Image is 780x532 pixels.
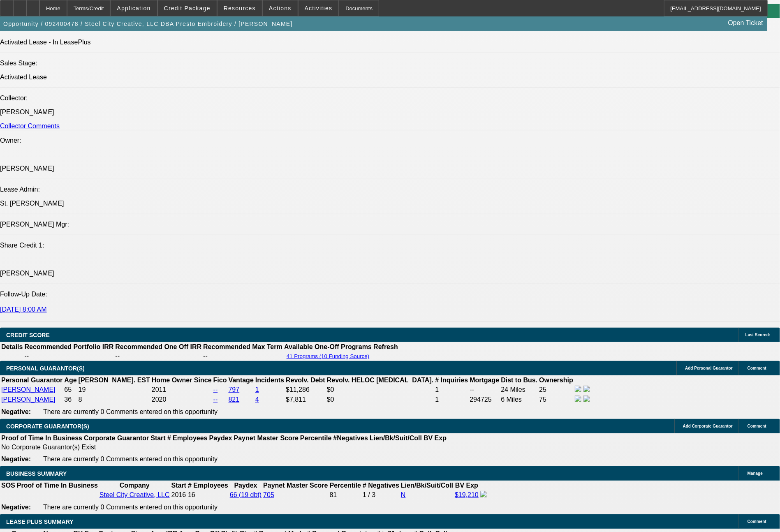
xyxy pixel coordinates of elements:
span: Comment [748,424,766,428]
b: Home Owner Since [152,377,212,384]
th: Proof of Time In Business [1,434,83,442]
td: 2016 [171,490,187,500]
b: Lien/Bk/Suit/Coll [370,435,422,442]
td: 36 [64,395,77,404]
th: Details [1,343,23,351]
b: BV Exp [455,482,478,489]
button: Actions [263,0,298,16]
b: Corporate Guarantor [84,435,149,442]
td: -- [115,352,202,360]
b: Negative: [1,408,31,415]
b: Mortgage [470,377,500,384]
b: Revolv. HELOC [MEDICAL_DATA]. [327,377,434,384]
b: Revolv. Debt [286,377,325,384]
b: Vantage [229,377,254,384]
th: Refresh [373,343,398,351]
span: Application [117,5,150,12]
b: [PERSON_NAME]. EST [79,377,150,384]
b: #Negatives [333,435,368,442]
a: 4 [255,396,259,403]
td: 8 [78,395,150,404]
img: linkedin-icon.png [583,396,590,402]
td: 24 Miles [501,385,538,394]
span: Opportunity / 092400478 / Steel City Creative, LLC DBA Presto Embroidery / [PERSON_NAME] [3,21,293,27]
span: 16 [188,491,195,498]
th: Proof of Time In Business [16,481,98,490]
b: Age [64,377,76,384]
img: facebook-icon.png [480,491,487,497]
a: 821 [229,396,240,403]
th: SOS [1,481,16,490]
span: Last Scored: [745,333,771,337]
span: Actions [269,5,292,12]
b: Percentile [300,435,331,442]
td: 6 Miles [501,395,538,404]
td: 19 [78,385,150,394]
a: -- [213,386,218,393]
td: -- [470,385,500,394]
button: 41 Programs (10 Funding Source) [284,353,372,360]
span: Add Corporate Guarantor [683,424,733,428]
td: 75 [539,395,574,404]
div: 1 / 3 [363,491,399,499]
b: Start [150,435,165,442]
b: Paydex [234,482,257,489]
div: 81 [330,491,361,499]
button: Activities [299,0,339,16]
th: Recommended Portfolio IRR [24,343,114,351]
b: Company [120,482,150,489]
b: # Employees [167,435,208,442]
span: There are currently 0 Comments entered on this opportunity [43,456,218,463]
span: CREDIT SCORE [6,332,50,338]
span: Manage [748,471,763,476]
td: -- [203,352,283,360]
a: N [401,491,406,498]
td: $0 [326,395,434,404]
b: Fico [213,377,227,384]
b: # Inquiries [435,377,468,384]
b: # Negatives [363,482,399,489]
a: [PERSON_NAME] [1,396,56,403]
span: 2020 [152,396,167,403]
button: Application [111,0,157,16]
td: 1 [435,395,468,404]
span: Comment [748,519,766,524]
th: Available One-Off Programs [284,343,373,351]
span: CORPORATE GUARANTOR(S) [6,423,89,430]
span: Activities [305,5,333,12]
th: Recommended Max Term [203,343,283,351]
a: $19,210 [455,491,479,498]
b: Ownership [539,377,573,384]
span: Comment [748,366,766,370]
a: 797 [229,386,240,393]
b: Start [171,482,186,489]
img: facebook-icon.png [575,386,581,392]
td: 1 [435,385,468,394]
b: Paydex [209,435,232,442]
span: 2011 [152,386,167,393]
span: Credit Package [164,5,211,12]
img: facebook-icon.png [575,396,581,402]
td: 25 [539,385,574,394]
span: There are currently 0 Comments entered on this opportunity [43,504,218,511]
span: There are currently 0 Comments entered on this opportunity [43,408,218,415]
a: 66 (19 dbt) [230,491,262,498]
span: LEASE PLUS SUMMARY [6,518,74,525]
span: Add Personal Guarantor [685,366,733,370]
a: 1 [255,386,259,393]
b: Negative: [1,456,31,463]
b: Incidents [255,377,284,384]
td: 65 [64,385,77,394]
span: PERSONAL GUARANTOR(S) [6,365,85,372]
a: -- [213,396,218,403]
a: Steel City Creative, LLC [100,491,170,498]
td: $7,811 [285,395,326,404]
button: Credit Package [158,0,217,16]
td: $11,286 [285,385,326,394]
b: Dist to Bus. [501,377,538,384]
b: Paynet Master Score [263,482,328,489]
b: Personal Guarantor [1,377,62,384]
th: Recommended One Off IRR [115,343,202,351]
td: No Corporate Guarantor(s) Exist [1,443,450,451]
a: 705 [263,491,274,498]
